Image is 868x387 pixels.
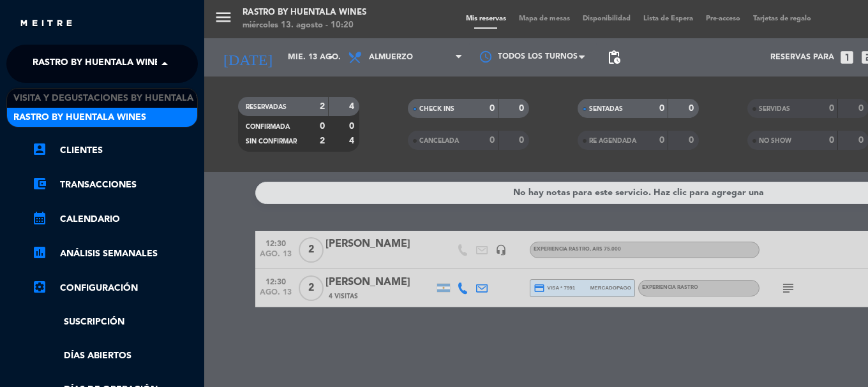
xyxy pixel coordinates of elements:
[32,245,47,260] i: assessment
[32,177,198,193] a: account_balance_walletTransacciones
[32,143,198,158] a: account_boxClientes
[32,142,47,157] i: account_box
[32,246,198,261] a: assessmentANÁLISIS SEMANALES
[32,279,47,295] i: settings_applications
[13,110,146,125] span: Rastro by Huentala Wines
[32,349,198,363] a: Días abiertos
[32,176,47,191] i: account_balance_wallet
[32,281,198,296] a: Configuración
[32,315,198,330] a: Suscripción
[32,210,47,226] i: calendar_month
[13,91,225,106] span: Visita y Degustaciones by Huentala Wines
[19,19,73,29] img: MEITRE
[32,212,198,227] a: calendar_monthCalendario
[606,50,622,65] span: pending_actions
[33,50,165,77] span: Rastro by Huentala Wines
